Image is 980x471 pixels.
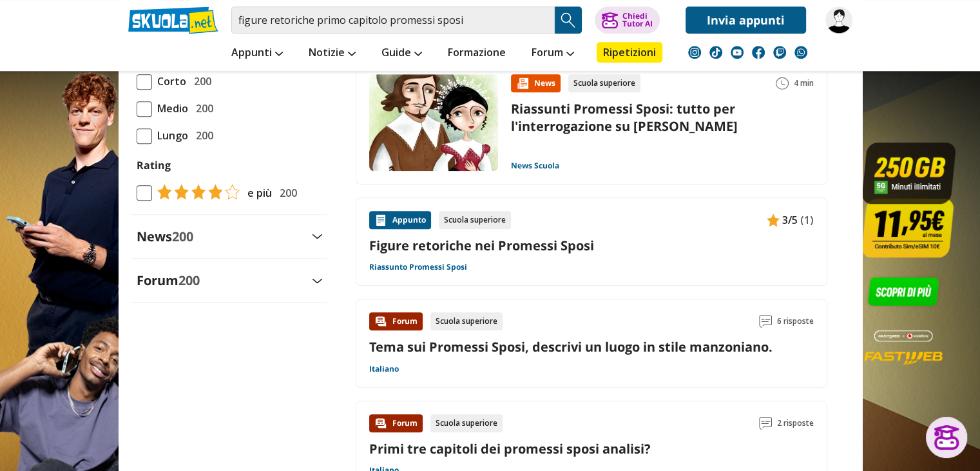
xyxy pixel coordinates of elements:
img: Commenti lettura [759,417,772,430]
a: Italiano [369,364,399,374]
a: Riassunti Promessi Sposi: tutto per l'interrogazione su [PERSON_NAME] [511,100,738,135]
img: nunzia.damore [825,6,852,34]
span: 200 [172,228,193,245]
label: Forum [137,272,200,289]
div: Scuola superiore [430,312,503,330]
span: Lungo [152,127,188,144]
img: tiktok [709,46,722,59]
img: Appunti contenuto [767,214,780,226]
div: News [511,74,561,92]
span: 200 [191,100,213,117]
span: 200 [274,185,297,201]
a: Formazione [445,42,509,65]
label: News [137,228,193,245]
a: Figure retoriche nei Promessi Sposi [369,237,814,254]
span: e più [242,185,272,201]
span: 3/5 [782,212,798,228]
img: tasso di risposta 4+ [152,184,240,199]
span: 200 [178,272,200,289]
img: Immagine news [369,74,498,171]
div: Forum [369,414,423,432]
a: Invia appunti [686,6,806,34]
img: News contenuto [516,77,529,90]
a: Notizie [305,42,359,65]
img: Appunti contenuto [374,214,387,226]
img: Forum contenuto [374,315,387,328]
span: (1) [800,212,814,228]
img: Tempo lettura [776,77,789,90]
img: instagram [688,46,701,59]
label: Rating [137,157,322,174]
div: Scuola superiore [439,211,511,229]
span: Medio [152,100,188,117]
span: 200 [191,127,213,144]
img: facebook [752,46,765,59]
input: Cerca appunti, riassunti o versioni [231,6,555,34]
span: 4 min [794,74,814,92]
span: 2 risposte [777,414,814,432]
div: Appunto [369,211,431,229]
a: Forum [528,42,577,65]
a: Ripetizioni [597,42,662,63]
a: News Scuola [511,161,559,171]
img: youtube [731,46,744,59]
span: 200 [189,73,211,90]
img: Cerca appunti, riassunti o versioni [559,10,578,30]
a: Primi tre capitoli dei promessi sposi analisi? [369,440,651,457]
div: Chiedi Tutor AI [622,12,652,28]
span: Corto [152,73,186,90]
div: Forum [369,312,423,330]
img: Apri e chiudi sezione [312,234,322,239]
span: 6 risposte [777,312,814,330]
button: ChiediTutor AI [595,6,660,34]
a: Riassunto Promessi Sposi [369,262,467,272]
div: Scuola superiore [568,74,640,92]
img: Apri e chiudi sezione [312,278,322,283]
img: twitch [773,46,786,59]
a: Guide [378,42,425,65]
a: Appunti [228,42,286,65]
img: Commenti lettura [759,315,772,328]
a: Tema sui Promessi Sposi, descrivi un luogo in stile manzoniano. [369,338,773,356]
img: Forum contenuto [374,417,387,430]
div: Scuola superiore [430,414,503,432]
img: WhatsApp [794,46,807,59]
button: Search Button [555,6,582,34]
